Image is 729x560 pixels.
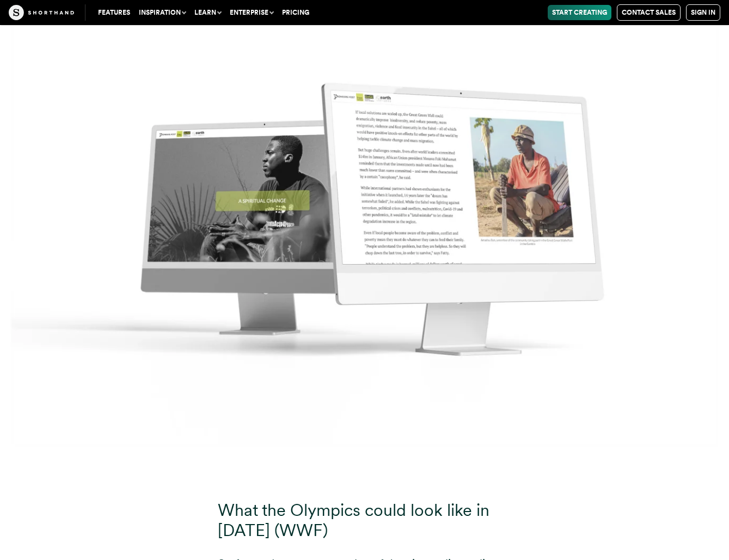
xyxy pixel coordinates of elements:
[94,5,134,20] a: Features
[134,5,190,20] button: Inspiration
[218,501,512,541] h3: What the Olympics could look like in [DATE] (WWF)
[686,4,720,21] a: Sign in
[225,5,278,20] button: Enterprise
[278,5,314,20] a: Pricing
[548,5,611,20] a: Start Creating
[190,5,225,20] button: Learn
[9,5,74,20] img: The Craft
[617,4,681,21] a: Contact Sales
